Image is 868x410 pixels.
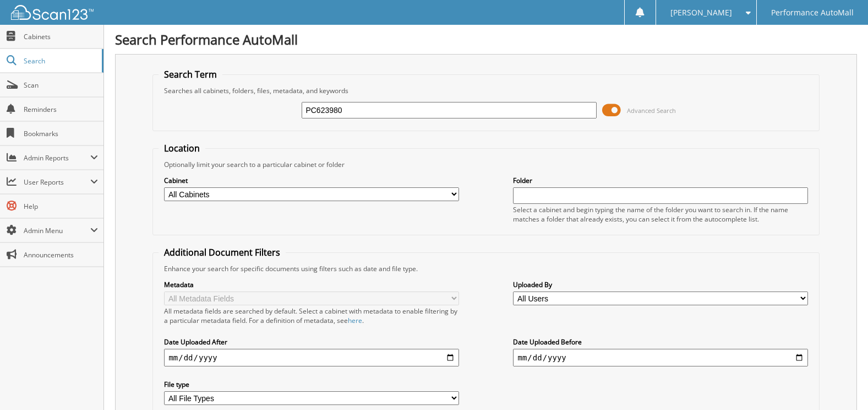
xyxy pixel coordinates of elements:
[513,176,807,185] label: Folder
[513,337,807,347] label: Date Uploaded Before
[24,153,90,163] span: Admin Reports
[348,316,362,325] a: here
[813,357,868,410] iframe: Chat Widget
[159,264,813,273] div: Enhance your search for specific documents using filters such as date and file type.
[159,142,205,154] legend: Location
[670,9,732,16] span: [PERSON_NAME]
[115,30,857,48] h1: Search Performance AutoMall
[24,32,98,41] span: Cabinets
[164,337,458,347] label: Date Uploaded After
[24,226,90,235] span: Admin Menu
[24,56,96,66] span: Search
[24,250,98,260] span: Announcements
[771,9,854,16] span: Performance AutoMall
[513,205,807,224] div: Select a cabinet and begin typing the name of the folder you want to search in. If the name match...
[164,349,458,366] input: start
[24,177,90,187] span: User Reports
[24,105,98,114] span: Reminders
[513,349,807,366] input: end
[513,280,807,289] label: Uploaded By
[11,5,94,20] img: scan123-logo-white.svg
[627,106,676,115] span: Advanced Search
[159,160,813,169] div: Optionally limit your search to a particular cabinet or folder
[24,202,98,211] span: Help
[164,280,458,289] label: Metadata
[159,68,222,80] legend: Search Term
[164,380,458,389] label: File type
[24,80,98,90] span: Scan
[24,129,98,138] span: Bookmarks
[164,306,458,325] div: All metadata fields are searched by default. Select a cabinet with metadata to enable filtering b...
[159,246,286,258] legend: Additional Document Filters
[159,86,813,95] div: Searches all cabinets, folders, files, metadata, and keywords
[164,176,458,185] label: Cabinet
